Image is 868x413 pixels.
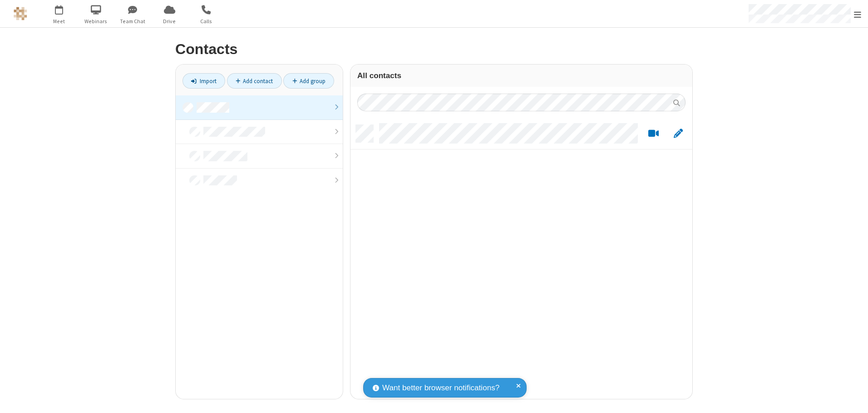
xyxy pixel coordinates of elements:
span: Team Chat [116,17,150,25]
div: grid [350,118,692,399]
span: Drive [153,17,187,25]
a: Add contact [227,73,282,89]
button: Edit [669,128,687,139]
span: Calls [189,17,223,25]
span: Meet [42,17,76,25]
a: Add group [283,73,334,89]
img: QA Selenium DO NOT DELETE OR CHANGE [14,7,27,20]
span: Webinars [79,17,113,25]
a: Import [182,73,225,89]
button: Start a video meeting [645,128,662,139]
span: Want better browser notifications? [382,382,499,394]
h3: All contacts [357,71,686,80]
h2: Contacts [175,41,693,57]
